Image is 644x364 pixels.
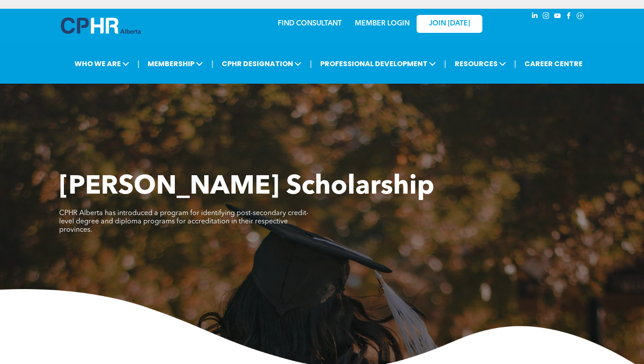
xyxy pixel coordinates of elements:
li: | [514,55,517,73]
a: CAREER CENTRE [522,56,585,72]
li: | [138,55,140,73]
span: MEMBERSHIP [145,56,205,72]
span: RESOURCES [452,56,509,72]
a: MEMBER LOGIN [355,20,410,27]
span: [PERSON_NAME] Scholarship [59,174,434,200]
span: JOIN [DATE] [429,20,470,28]
li: | [444,55,446,73]
span: CPHR Alberta has introduced a program for identifying post-secondary credit-level degree and dipl... [59,210,308,233]
a: youtube [552,11,562,23]
a: FIND CONSULTANT [278,20,342,27]
li: | [310,55,312,73]
a: JOIN [DATE] [417,15,482,33]
img: A blue and white logo for cp alberta [61,18,141,34]
a: facebook [564,11,573,23]
span: WHO WE ARE [72,56,132,72]
li: | [211,55,213,73]
a: Social network [575,11,585,23]
a: instagram [541,11,551,23]
span: PROFESSIONAL DEVELOPMENT [318,56,439,72]
span: CPHR DESIGNATION [219,56,304,72]
a: linkedin [530,11,539,23]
